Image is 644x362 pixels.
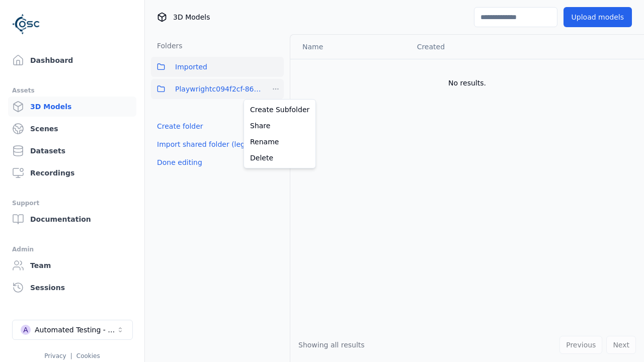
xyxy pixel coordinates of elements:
[246,134,313,150] a: Rename
[246,150,313,166] a: Delete
[246,118,313,134] a: Share
[246,102,313,118] a: Create Subfolder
